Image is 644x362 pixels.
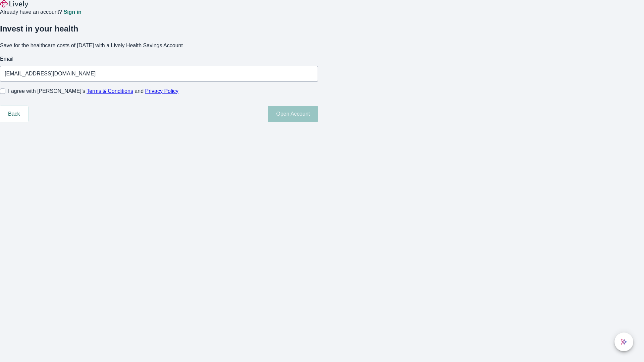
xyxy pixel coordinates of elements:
span: I agree with [PERSON_NAME]’s and [8,87,178,95]
svg: Lively AI Assistant [621,339,627,345]
a: Privacy Policy [145,88,179,94]
button: chat [614,333,633,351]
a: Sign in [63,9,81,15]
a: Terms & Conditions [87,88,133,94]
